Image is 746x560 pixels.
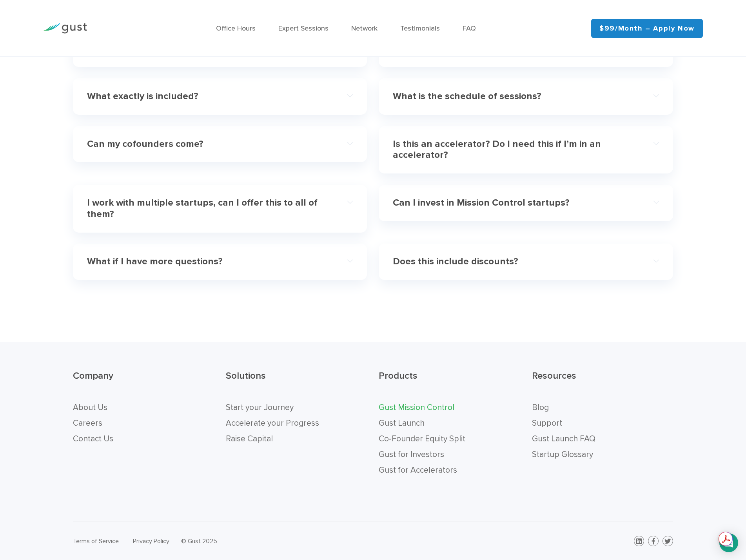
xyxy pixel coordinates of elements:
[379,450,444,459] a: Gust for Investors
[43,23,87,34] img: Gust Logo
[379,434,465,444] a: Co-Founder Equity Split
[393,197,632,209] h4: Can I invest in Mission Control startups?
[532,450,593,459] a: Startup Glossary
[379,403,454,412] a: Gust Mission Control
[87,139,326,150] h4: Can my cofounders come?
[216,24,256,33] a: Office Hours
[532,403,549,412] a: Blog
[532,434,595,444] a: Gust Launch FAQ
[226,370,367,391] h3: Solutions
[73,403,107,412] a: About Us
[73,434,113,444] a: Contact Us
[181,536,367,547] div: © Gust 2025
[278,24,329,33] a: Expert Sessions
[226,418,319,428] a: Accelerate your Progress
[393,256,632,267] h4: Does this include discounts?
[379,465,457,475] a: Gust for Accelerators
[379,418,425,428] a: Gust Launch
[532,370,673,391] h3: Resources
[87,197,326,220] h4: I work with multiple startups, can I offer this to all of them?
[87,91,326,102] h4: What exactly is included?
[379,370,520,391] h3: Products
[73,537,119,545] a: Terms of Service
[226,403,294,412] a: Start your Journey
[393,139,632,161] h4: Is this an accelerator? Do I need this if I’m in an accelerator?
[73,370,214,391] h3: Company
[226,434,273,444] a: Raise Capital
[351,24,378,33] a: Network
[133,537,169,545] a: Privacy Policy
[87,256,326,267] h4: What if I have more questions?
[400,24,440,33] a: Testimonials
[393,91,632,102] h4: What is the schedule of sessions?
[73,418,102,428] a: Careers
[532,418,562,428] a: Support
[591,19,703,38] a: $99/month – Apply Now
[463,24,476,33] a: FAQ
